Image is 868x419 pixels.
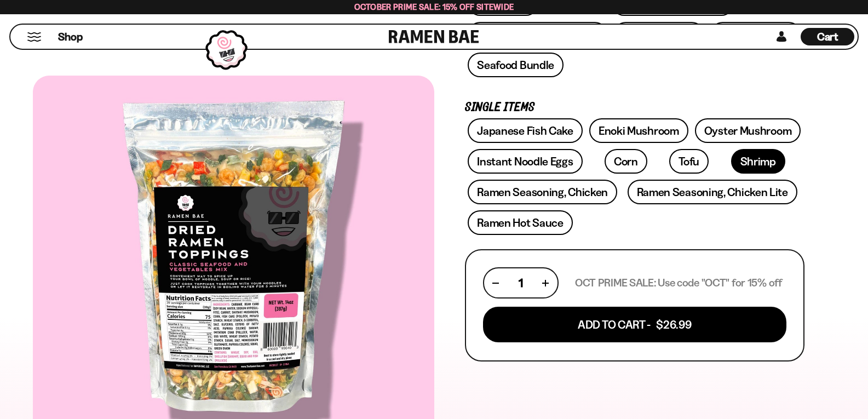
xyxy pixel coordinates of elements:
[669,149,709,174] a: Tofu
[605,149,647,174] a: Corn
[589,118,688,143] a: Enoki Mushroom
[465,102,804,113] p: Single Items
[58,28,83,45] a: Shop
[519,276,523,290] span: 1
[468,149,582,174] a: Instant Noodle Eggs
[468,180,617,204] a: Ramen Seasoning, Chicken
[468,53,564,77] a: Seafood Bundle
[58,30,83,44] span: Shop
[468,210,573,235] a: Ramen Hot Sauce
[695,118,801,143] a: Oyster Mushroom
[731,149,785,174] a: Shrimp
[468,118,583,143] a: Japanese Fish Cake
[628,180,797,204] a: Ramen Seasoning, Chicken Lite
[483,307,786,342] button: Add To Cart - $26.99
[354,2,514,12] span: October Prime Sale: 15% off Sitewide
[801,25,854,49] div: Cart
[27,32,42,42] button: Mobile Menu Trigger
[575,276,782,290] p: OCT PRIME SALE: Use code "OCT" for 15% off
[817,30,838,43] span: Cart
